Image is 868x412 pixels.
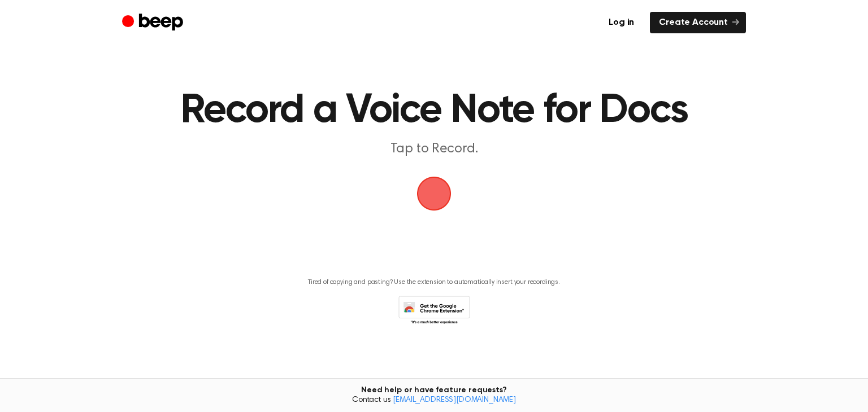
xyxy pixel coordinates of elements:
p: Tap to Record. [217,140,651,159]
h1: Record a Voice Note for Docs [145,90,723,131]
a: Beep [122,12,186,34]
button: Beep Logo [417,177,451,211]
a: Log in [600,12,643,33]
p: Tired of copying and pasting? Use the extension to automatically insert your recordings. [308,278,560,287]
span: Contact us [7,396,861,406]
a: [EMAIL_ADDRESS][DOMAIN_NAME] [393,396,516,404]
a: Create Account [650,12,746,33]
